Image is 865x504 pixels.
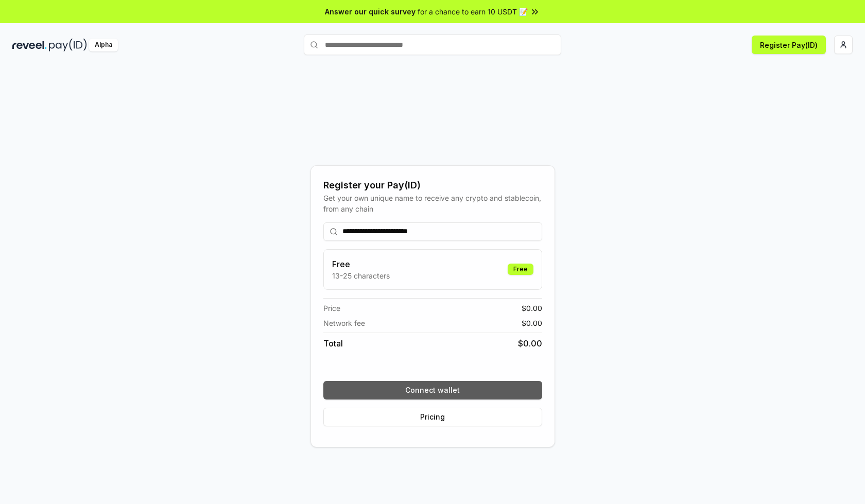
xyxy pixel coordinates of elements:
img: pay_id [49,39,87,51]
span: $ 0.00 [518,337,542,350]
button: Pricing [323,408,542,426]
div: Register your Pay(ID) [323,178,542,193]
span: Price [323,303,340,314]
span: Total [323,337,343,350]
span: $ 0.00 [522,303,542,314]
span: Answer our quick survey [325,6,416,17]
div: Free [508,264,533,275]
button: Register Pay(ID) [752,36,826,54]
button: Connect wallet [323,381,542,399]
h3: Free [332,258,390,270]
div: Get your own unique name to receive any crypto and stablecoin, from any chain [323,193,542,214]
span: for a chance to earn 10 USDT 📝 [418,6,528,17]
span: Network fee [323,318,365,328]
span: $ 0.00 [522,318,542,328]
div: Alpha [89,39,118,51]
p: 13-25 characters [332,270,390,281]
img: reveel_dark [12,39,47,51]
